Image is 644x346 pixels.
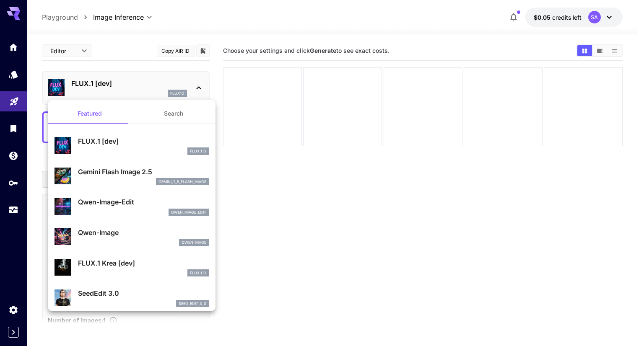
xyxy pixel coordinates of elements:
[171,209,206,215] p: qwen_image_edit
[78,227,209,238] p: Qwen-Image
[13,22,20,28] img: website_grey.svg
[78,167,209,177] p: Gemini Flash Image 2.5
[83,49,90,55] img: tab_keywords_by_traffic_grey.svg
[55,285,209,310] div: SeedEdit 3.0seed_edit_3_0
[78,136,209,146] p: FLUX.1 [dev]
[23,49,29,55] img: tab_domain_overview_orange.svg
[55,163,209,189] div: Gemini Flash Image 2.5gemini_2_5_flash_image
[158,179,206,185] p: gemini_2_5_flash_image
[55,255,209,280] div: FLUX.1 Krea [dev]FLUX.1 D
[32,49,75,55] div: Domain Overview
[190,148,206,154] p: FLUX.1 D
[48,103,132,124] button: Featured
[179,301,206,307] p: seed_edit_3_0
[55,194,209,219] div: Qwen-Image-Editqwen_image_edit
[93,49,141,55] div: Keywords by Traffic
[190,270,206,276] p: FLUX.1 D
[132,103,216,124] button: Search
[78,258,209,268] p: FLUX.1 Krea [dev]
[182,240,206,245] p: Qwen Image
[55,224,209,250] div: Qwen-ImageQwen Image
[23,13,41,20] div: v 4.0.25
[13,13,20,20] img: logo_orange.svg
[78,197,209,207] p: Qwen-Image-Edit
[22,22,60,28] div: Domain: [URL]
[78,288,209,298] p: SeedEdit 3.0
[55,133,209,158] div: FLUX.1 [dev]FLUX.1 D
